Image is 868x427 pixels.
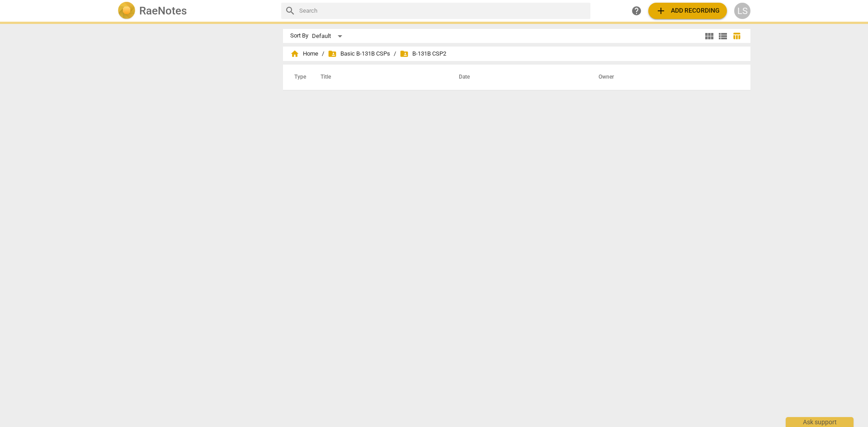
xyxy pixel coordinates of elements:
[290,49,318,58] span: Home
[400,49,446,58] span: B-131B CSP2
[703,29,716,43] button: Tile view
[588,65,741,90] th: Owner
[139,5,187,17] h2: RaeNotes
[730,29,743,43] button: Table view
[310,65,448,90] th: Title
[118,2,274,20] a: LogoRaeNotes
[118,2,136,20] img: Logo
[287,65,310,90] th: Type
[394,51,396,57] span: /
[631,5,642,16] span: help
[322,51,324,57] span: /
[312,29,345,43] div: Default
[717,31,728,42] span: view_list
[400,49,409,58] span: folder_shared
[734,3,750,19] button: LS
[328,49,390,58] span: Basic B-131B CSPs
[290,49,299,58] span: home
[448,65,588,90] th: Date
[285,5,296,16] span: search
[648,3,727,19] button: Upload
[656,5,666,16] span: add
[628,3,645,19] a: Help
[716,29,730,43] button: List view
[328,49,337,58] span: folder_shared
[786,417,854,427] div: Ask support
[704,31,715,42] span: view_module
[290,33,308,39] div: Sort By
[656,5,720,16] span: Add recording
[299,4,587,18] input: Search
[732,32,741,40] span: table_chart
